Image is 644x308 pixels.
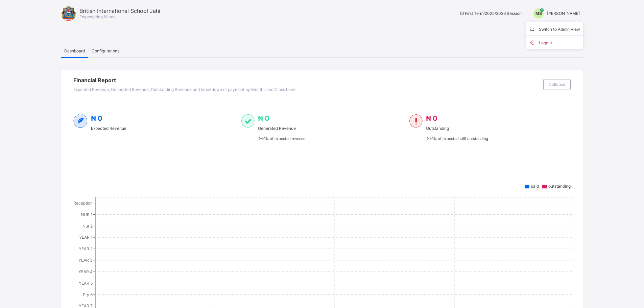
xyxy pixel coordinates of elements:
span: Configurations [92,48,119,53]
img: paid-1.3eb1404cbcb1d3b736510a26bbfa3ccb.svg [241,114,255,128]
tspan: YEAR 1 [79,235,93,240]
tspan: YEAR 2 [79,246,93,251]
tspan: YEAR 4 [78,269,93,274]
span: Collapse [549,82,565,87]
span: Dashboard [64,48,85,53]
span: Logout [529,39,580,46]
span: 0 % of expected revenue [258,136,305,141]
span: Generated Revenue [258,126,305,131]
span: [PERSON_NAME] [547,11,580,16]
span: Outstanding [426,126,488,131]
span: session/term information [459,11,522,16]
span: Financial Report [73,77,540,84]
span: ₦ 0 [91,114,102,122]
tspan: YEAR 5 [79,281,93,286]
span: British International School Jahi [79,7,160,14]
span: Switch to Admin View [529,25,580,33]
span: Empowering Minds [79,14,115,19]
span: MS [535,11,542,16]
span: Expected Revenue [91,126,126,131]
tspan: NUR 1 [81,212,93,217]
span: ₦ 0 [258,114,269,122]
span: 0 % of expected still outstanding [426,136,488,141]
tspan: YEAR 3 [78,258,93,263]
span: Expected Revenue, Generated Revenue, Outstanding Revenue and breakdown of payment by Months and C... [73,87,296,92]
img: outstanding-1.146d663e52f09953f639664a84e30106.svg [409,114,423,128]
li: dropdown-list-item-name-0 [526,22,583,36]
span: paid [531,184,539,189]
img: expected-2.4343d3e9d0c965b919479240f3db56ac.svg [73,114,88,128]
span: outstanding [548,184,571,189]
li: dropdown-list-item-buttom-1 [526,36,583,49]
tspan: Pry 6 [83,292,93,297]
span: ₦ 0 [426,114,437,122]
tspan: Reception [73,200,93,206]
tspan: Nur 2 [82,223,93,229]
